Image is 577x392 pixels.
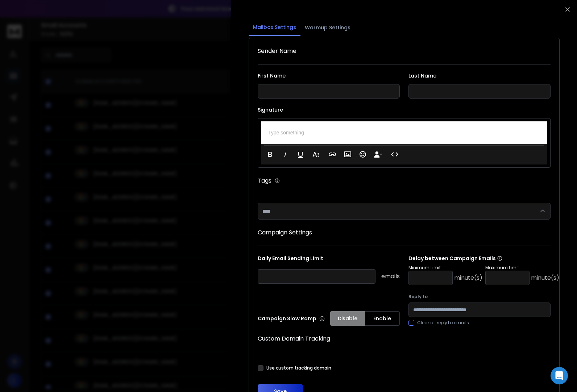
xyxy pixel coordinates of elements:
p: Delay between Campaign Emails [408,255,559,262]
button: Enable [365,311,400,326]
p: Campaign Slow Ramp [258,315,325,322]
h1: Tags [258,176,271,185]
button: Warmup Settings [300,20,355,36]
p: Maximum Limit [485,265,559,271]
div: Open Intercom Messenger [551,367,568,384]
button: Bold (Ctrl+B) [263,147,277,162]
label: First Name [258,73,400,78]
label: Clear all replyTo emails [417,320,469,326]
p: emails [381,272,400,281]
button: Disable [330,311,365,326]
h1: Custom Domain Tracking [258,334,551,343]
button: Code View [388,147,402,162]
label: Reply to [408,294,551,300]
h1: Campaign Settings [258,228,551,237]
h1: Sender Name [258,47,551,55]
button: Underline (Ctrl+U) [294,147,307,162]
p: minute(s) [531,274,559,282]
button: Mailbox Settings [249,19,300,36]
button: Italic (Ctrl+I) [278,147,292,162]
button: More Text [309,147,323,162]
p: minute(s) [454,274,482,282]
p: Minimum Limit [408,265,482,271]
label: Use custom tracking domain [266,365,331,371]
p: Daily Email Sending Limit [258,255,400,265]
label: Last Name [408,73,551,78]
label: Signature [258,107,551,112]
